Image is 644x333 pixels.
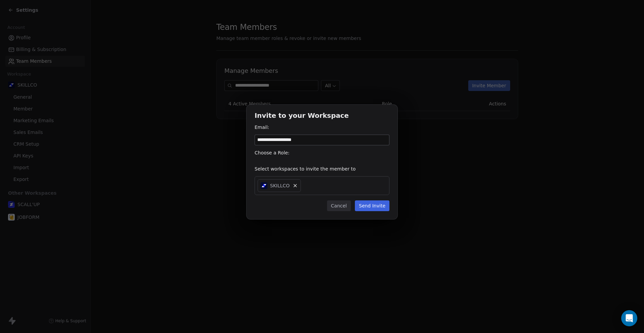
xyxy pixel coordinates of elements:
h1: Invite to your Workspace [255,113,389,120]
span: SKILLCO [270,182,290,189]
div: Select workspaces to invite the member to [255,165,389,172]
div: Email: [255,124,389,131]
button: Send Invite [355,200,389,211]
img: Skillco%20logo%20icon%20(2).png [261,182,267,189]
div: Choose a Role: [255,149,389,156]
button: Cancel [327,200,351,211]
